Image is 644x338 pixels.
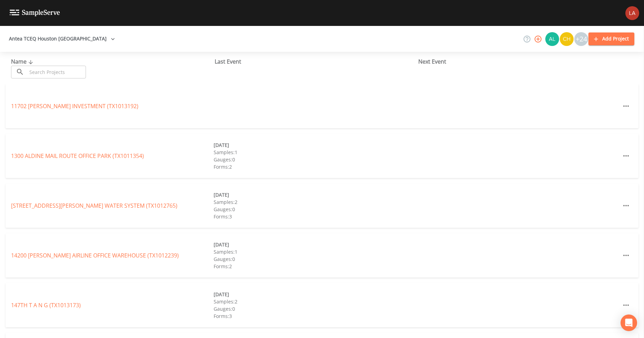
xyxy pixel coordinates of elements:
div: Gauges: 0 [214,156,416,163]
div: Samples: 1 [214,149,416,156]
div: [DATE] [214,141,416,149]
a: 1300 ALDINE MAIL ROUTE OFFICE PARK (TX1011354) [11,152,144,160]
a: 147TH T A N G (TX1013173) [11,301,81,309]
button: Antea TCEQ Houston [GEOGRAPHIC_DATA] [6,32,118,45]
img: 30a13df2a12044f58df5f6b7fda61338 [545,32,559,46]
div: Gauges: 0 [214,206,416,213]
div: Samples: 1 [214,248,416,255]
div: Samples: 2 [214,298,416,305]
div: Gauges: 0 [214,305,416,312]
div: +24 [574,32,588,46]
input: Search Projects [27,66,86,78]
a: 14200 [PERSON_NAME] AIRLINE OFFICE WAREHOUSE (TX1012239) [11,252,179,259]
div: Forms: 2 [214,163,416,170]
img: c74b8b8b1c7a9d34f67c5e0ca157ed15 [560,32,574,46]
span: Name [11,58,35,65]
img: cf6e799eed601856facf0d2563d1856d [625,6,639,20]
div: Open Intercom Messenger [621,314,637,331]
div: Forms: 3 [214,213,416,220]
img: logo [10,10,60,16]
div: Charles Medina [559,32,574,46]
a: 11702 [PERSON_NAME] INVESTMENT (TX1013192) [11,102,138,110]
div: Last Event [215,57,418,66]
div: Next Event [418,57,622,66]
div: [DATE] [214,241,416,248]
div: Gauges: 0 [214,255,416,263]
div: Samples: 2 [214,198,416,206]
div: Forms: 2 [214,263,416,270]
div: Forms: 3 [214,312,416,320]
div: [DATE] [214,191,416,198]
a: [STREET_ADDRESS][PERSON_NAME] WATER SYSTEM (TX1012765) [11,202,177,209]
div: [DATE] [214,291,416,298]
div: Alaina Hahn [545,32,559,46]
button: Add Project [588,32,634,45]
